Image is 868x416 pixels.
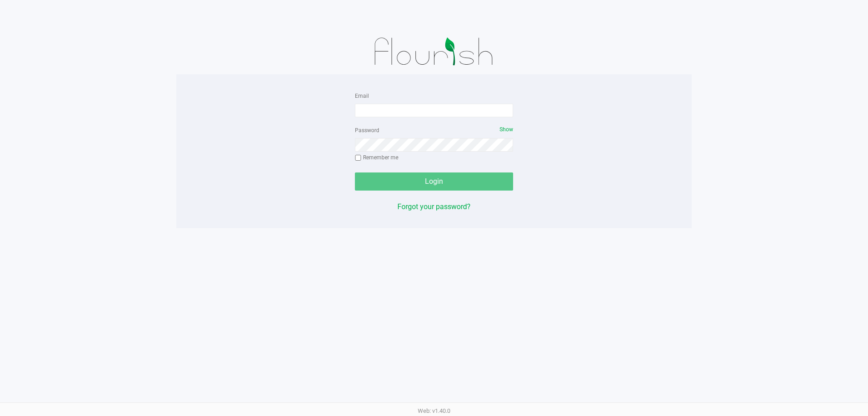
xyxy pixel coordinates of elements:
label: Remember me [355,153,398,162]
label: Email [355,92,369,100]
input: Remember me [355,155,361,161]
span: Show [500,126,513,133]
span: Web: v1.40.0 [418,407,450,414]
button: Forgot your password? [397,201,471,212]
label: Password [355,126,379,134]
